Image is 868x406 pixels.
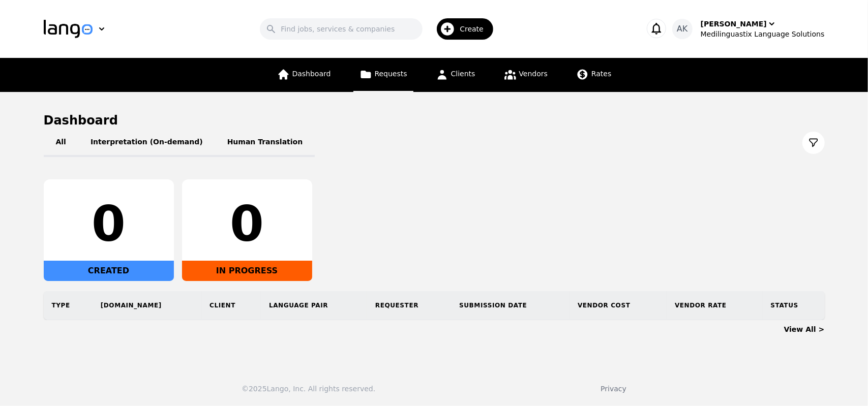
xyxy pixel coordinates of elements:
input: Find jobs, services & companies [260,18,423,40]
th: Status [763,291,825,320]
div: CREATED [44,261,174,281]
div: Medilinguastix Language Solutions [701,29,825,39]
th: Client [201,291,261,320]
div: 0 [190,200,304,248]
a: Dashboard [271,58,337,92]
span: Create [460,24,491,34]
th: [DOMAIN_NAME] [93,291,201,320]
span: Clients [451,70,475,78]
span: AK [677,23,687,35]
th: Language Pair [261,291,367,320]
a: Vendors [498,58,554,92]
div: [PERSON_NAME] [701,19,767,29]
button: Create [423,14,499,44]
button: AK[PERSON_NAME]Medilinguastix Language Solutions [672,19,825,39]
span: Dashboard [292,70,331,78]
div: IN PROGRESS [182,261,312,281]
a: View All > [784,325,825,333]
th: Type [44,291,93,320]
div: © 2025 Lango, Inc. All rights reserved. [242,384,375,394]
a: Privacy [601,385,626,393]
a: Requests [353,58,413,92]
a: Clients [430,58,482,92]
button: Human Translation [215,129,315,157]
th: Submission Date [451,291,570,320]
th: Vendor Cost [570,291,667,320]
span: Vendors [519,70,548,78]
div: 0 [52,200,166,248]
img: Logo [44,20,93,38]
th: Requester [367,291,451,320]
button: Filter [802,132,825,154]
span: Requests [375,70,407,78]
button: Interpretation (On-demand) [78,129,215,157]
a: Rates [570,58,617,92]
th: Vendor Rate [667,291,762,320]
button: All [44,129,78,157]
h1: Dashboard [44,112,825,129]
span: Rates [591,70,611,78]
